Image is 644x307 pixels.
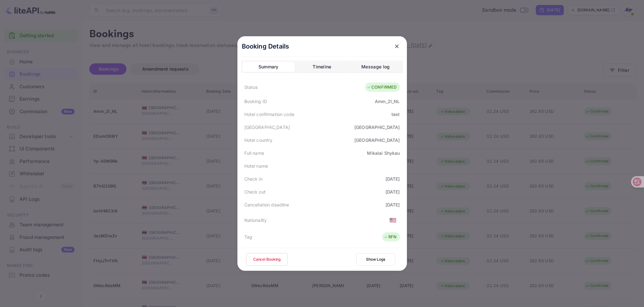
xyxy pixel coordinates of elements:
[354,137,400,143] div: [GEOGRAPHIC_DATA]
[244,163,268,169] div: Hotel name
[386,176,400,182] div: [DATE]
[244,217,267,223] div: Nationality
[356,253,395,266] button: Show Logs
[244,234,252,240] div: Tag
[296,62,348,72] button: Timeline
[244,150,264,156] div: Full name
[389,214,397,226] span: United States
[244,98,267,105] div: Booking ID
[242,62,295,72] button: Summary
[246,253,288,266] button: Cancel Booking
[384,234,397,240] div: RFN
[244,188,266,195] div: Check out
[244,137,273,143] div: Hotel country
[361,63,390,71] div: Message log
[367,84,397,90] div: CONFIRMED
[244,201,289,208] div: Cancellation deadline
[349,62,402,72] button: Message log
[258,63,279,71] div: Summary
[244,111,294,118] div: Hotel confirmation code
[313,63,331,71] div: Timeline
[375,98,400,105] div: Amm_2I_NL
[242,42,289,51] p: Booking Details
[391,111,400,118] div: test
[386,201,400,208] div: [DATE]
[244,84,258,90] div: Status
[386,188,400,195] div: [DATE]
[244,124,290,130] div: [GEOGRAPHIC_DATA]
[391,41,402,52] button: close
[354,124,400,130] div: [GEOGRAPHIC_DATA]
[244,176,263,182] div: Check in
[367,150,400,156] div: Mikalai Shykau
